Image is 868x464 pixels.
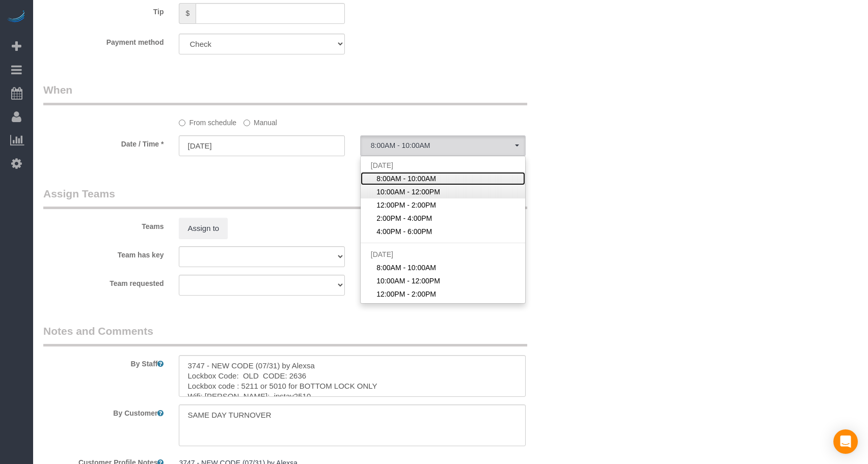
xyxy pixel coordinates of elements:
[371,250,393,258] span: [DATE]
[243,120,250,126] input: Manual
[376,226,432,237] span: 4:00PM - 6:00PM
[179,135,344,156] input: MM/DD/YYYY
[376,276,440,286] span: 10:00AM - 12:00PM
[376,263,436,273] span: 8:00AM - 10:00AM
[179,218,228,239] button: Assign to
[43,82,527,105] legend: When
[179,3,196,24] span: $
[376,200,436,210] span: 12:00PM - 2:00PM
[36,404,171,418] label: By Customer
[371,141,515,150] span: 8:00AM - 10:00AM
[360,135,526,156] button: 8:00AM - 10:00AM
[36,218,171,231] label: Teams
[36,3,171,17] label: Tip
[43,324,527,346] legend: Notes and Comments
[36,135,171,149] label: Date / Time *
[376,187,440,197] span: 10:00AM - 12:00PM
[36,246,171,260] label: Team has key
[371,161,393,169] span: [DATE]
[6,10,26,24] img: Automaid Logo
[43,186,527,209] legend: Assign Teams
[179,114,236,128] label: From schedule
[833,429,858,454] div: Open Intercom Messenger
[243,114,277,128] label: Manual
[376,213,432,223] span: 2:00PM - 4:00PM
[376,289,436,299] span: 12:00PM - 2:00PM
[376,173,436,184] span: 8:00AM - 10:00AM
[179,120,185,126] input: From schedule
[36,275,171,288] label: Team requested
[36,355,171,369] label: By Staff
[36,34,171,47] label: Payment method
